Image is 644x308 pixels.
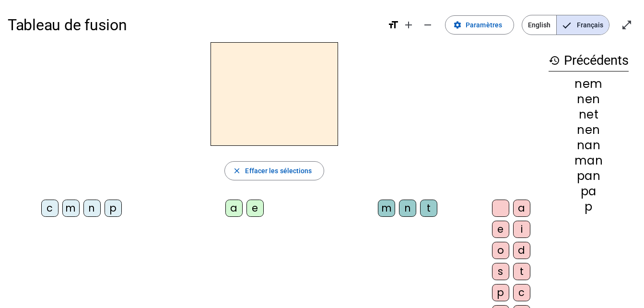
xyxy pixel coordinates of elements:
div: pan [549,170,629,182]
mat-icon: remove [422,19,433,31]
div: c [513,284,530,301]
span: Effacer les sélections [245,165,312,177]
mat-icon: history [549,55,560,66]
div: m [62,200,80,217]
div: e [246,200,264,217]
span: Paramètres [466,19,502,31]
h1: Tableau de fusion [8,10,380,40]
mat-icon: open_in_full [621,19,632,31]
div: a [225,200,243,217]
div: n [83,200,101,217]
div: s [492,263,509,280]
div: n [399,200,416,217]
mat-icon: settings [453,21,462,29]
div: m [378,200,395,217]
div: i [513,221,530,238]
span: Français [557,15,609,35]
div: net [549,109,629,120]
button: Effacer les sélections [224,161,324,180]
h3: Précédents [549,50,629,71]
div: nen [549,124,629,136]
span: English [522,15,556,35]
div: nem [549,78,629,90]
div: c [41,200,59,217]
div: t [513,263,530,280]
div: pa [549,186,629,197]
div: t [420,200,437,217]
div: o [492,242,509,259]
mat-icon: close [233,166,241,175]
div: man [549,155,629,166]
div: a [513,200,530,217]
div: d [513,242,530,259]
button: Augmenter la taille de la police [399,15,418,35]
mat-button-toggle-group: Language selection [522,15,609,35]
div: nen [549,94,629,105]
div: nan [549,140,629,151]
mat-icon: add [403,19,414,31]
button: Diminuer la taille de la police [418,15,437,35]
div: p [105,200,122,217]
button: Paramètres [445,15,514,35]
button: Entrer en plein écran [617,15,636,35]
mat-icon: format_size [387,19,399,31]
div: p [492,284,509,301]
div: p [549,201,629,213]
div: e [492,221,509,238]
